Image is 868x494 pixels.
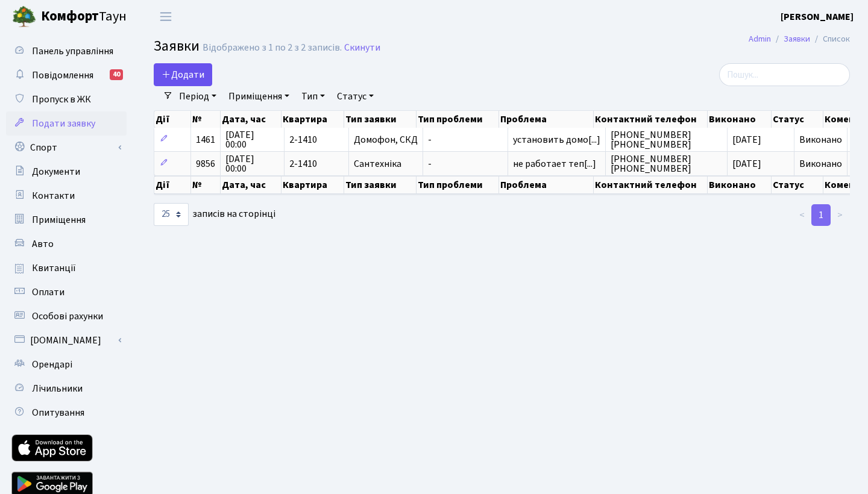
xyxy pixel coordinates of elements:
[110,69,123,80] div: 40
[772,176,824,194] th: Статус
[6,232,127,256] a: Авто
[6,160,127,184] a: Документи
[6,208,127,232] a: Приміщення
[417,111,499,128] th: Тип проблеми
[6,184,127,208] a: Контакти
[196,157,215,170] span: 9856
[32,45,113,58] span: Панель управління
[784,33,810,45] a: Заявки
[772,111,824,128] th: Статус
[6,352,127,377] a: Орендарі
[154,176,191,194] th: Дії
[799,157,842,170] span: Виконано
[203,42,342,54] div: Відображено з 1 по 2 з 2 записів.
[154,111,191,128] th: Дії
[781,10,854,23] b: [PERSON_NAME]
[154,36,200,57] span: Заявки
[281,176,344,194] th: Квартира
[41,7,127,27] span: Таун
[225,130,279,149] span: [DATE] 00:00
[32,406,84,419] span: Опитування
[225,154,279,174] span: [DATE] 00:00
[732,157,761,170] span: [DATE]
[6,39,127,63] a: Панель управління
[6,280,127,304] a: Оплати
[32,213,86,227] span: Приміщення
[191,111,221,128] th: №
[799,133,842,146] span: Виконано
[151,7,181,27] button: Переключити навігацію
[6,136,127,160] a: Спорт
[32,286,64,299] span: Оплати
[611,130,722,149] span: [PHONE_NUMBER] [PHONE_NUMBER]
[428,135,503,145] span: -
[32,358,72,371] span: Орендарі
[6,377,127,401] a: Лічильники
[154,203,275,226] label: записів на сторінці
[749,33,771,45] a: Admin
[191,176,221,194] th: №
[154,203,189,226] select: записів на сторінці
[6,256,127,280] a: Квитанції
[499,111,594,128] th: Проблема
[428,159,503,169] span: -
[344,42,380,54] a: Скинути
[174,86,221,107] a: Період
[611,154,722,174] span: [PHONE_NUMBER] [PHONE_NUMBER]
[32,382,83,395] span: Лічильники
[32,69,93,82] span: Повідомлення
[708,176,772,194] th: Виконано
[281,111,344,128] th: Квартира
[417,176,499,194] th: Тип проблеми
[6,87,127,111] a: Пропуск в ЖК
[32,237,54,251] span: Авто
[344,111,417,128] th: Тип заявки
[154,63,212,86] a: Додати
[41,7,99,26] b: Комфорт
[289,135,344,145] span: 2-1410
[6,63,127,87] a: Повідомлення40
[513,157,596,170] span: не работает теп[...]
[499,176,594,194] th: Проблема
[732,133,761,146] span: [DATE]
[297,86,330,107] a: Тип
[344,176,417,194] th: Тип заявки
[224,86,294,107] a: Приміщення
[196,133,215,146] span: 1461
[6,328,127,352] a: [DOMAIN_NAME]
[332,86,379,107] a: Статус
[12,5,36,29] img: logo.png
[162,68,204,81] span: Додати
[719,63,850,86] input: Пошук...
[708,111,772,128] th: Виконано
[513,133,600,146] span: установить домо[...]
[594,111,708,128] th: Контактний телефон
[32,310,103,323] span: Особові рахунки
[221,111,281,128] th: Дата, час
[32,189,75,202] span: Контакти
[32,165,80,178] span: Документи
[811,204,831,226] a: 1
[6,111,127,136] a: Подати заявку
[810,33,850,46] li: Список
[32,117,95,130] span: Подати заявку
[731,27,868,52] nav: breadcrumb
[6,401,127,425] a: Опитування
[221,176,281,194] th: Дата, час
[32,261,76,275] span: Квитанції
[32,93,91,106] span: Пропуск в ЖК
[354,135,418,145] span: Домофон, СКД
[781,10,854,24] a: [PERSON_NAME]
[594,176,708,194] th: Контактний телефон
[289,159,344,169] span: 2-1410
[354,159,418,169] span: Сантехніка
[6,304,127,328] a: Особові рахунки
